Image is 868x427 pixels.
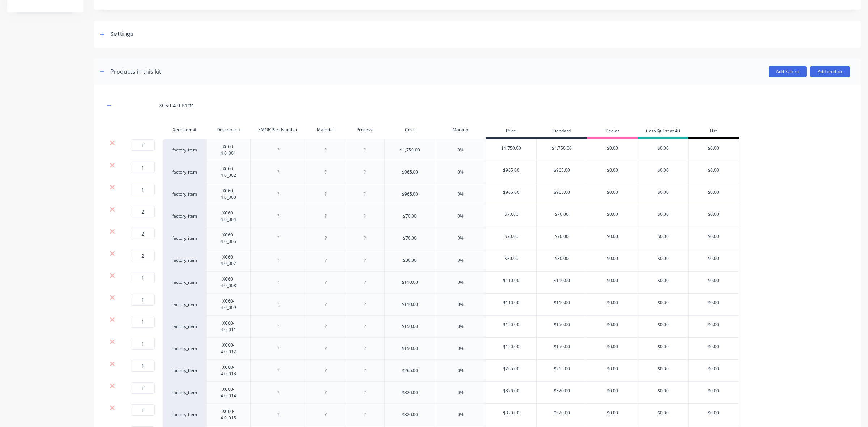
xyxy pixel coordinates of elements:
[131,382,155,394] input: ?
[537,404,587,422] div: $320.00
[688,124,739,139] div: List
[458,235,464,242] div: 0%
[587,205,638,223] div: $0.00
[435,123,486,137] div: Markup
[689,404,739,422] div: $0.00
[131,184,155,195] input: ?
[537,316,587,334] div: $150.00
[209,142,247,158] div: XC60-4.0_001
[131,162,155,173] input: ?
[537,139,587,157] div: $1,750.00
[402,389,418,396] div: $320.00
[689,161,739,179] div: $0.00
[402,345,418,352] div: $150.00
[163,249,206,272] div: factory_item
[638,382,688,400] div: $0.00
[131,360,155,372] input: ?
[638,338,688,356] div: $0.00
[486,183,537,201] div: $965.00
[163,404,206,426] div: factory_item
[131,139,155,151] input: ?
[689,227,739,245] div: $0.00
[638,183,688,201] div: $0.00
[458,191,464,197] div: 0%
[206,123,250,137] div: Description
[689,294,739,312] div: $0.00
[402,323,418,330] div: $150.00
[486,249,537,268] div: $30.00
[689,205,739,223] div: $0.00
[209,363,247,379] div: XC60-4.0_013
[689,316,739,334] div: $0.00
[209,230,247,246] div: XC60-4.0_005
[638,139,688,157] div: $0.00
[458,213,464,219] div: 0%
[163,161,206,183] div: factory_item
[458,411,464,418] div: 0%
[638,272,688,290] div: $0.00
[486,404,537,422] div: $320.00
[458,279,464,286] div: 0%
[810,66,850,77] button: Add product
[689,139,739,157] div: $0.00
[689,183,739,201] div: $0.00
[209,296,247,312] div: XC60-4.0_009
[209,341,247,356] div: XC60-4.0_012
[250,123,306,137] div: XMOR Part Number
[403,235,417,242] div: $70.00
[486,294,537,312] div: $110.00
[110,67,161,76] div: Products in this kit
[587,124,638,139] div: Dealer
[537,360,587,378] div: $265.00
[537,161,587,179] div: $965.00
[587,249,638,268] div: $0.00
[486,360,537,378] div: $265.00
[537,205,587,223] div: $70.00
[638,316,688,334] div: $0.00
[345,123,384,137] div: Process
[587,316,638,334] div: $0.00
[131,404,155,416] input: ?
[486,227,537,245] div: $70.00
[403,213,417,219] div: $70.00
[458,147,464,153] div: 0%
[163,205,206,227] div: factory_item
[402,367,418,374] div: $265.00
[587,294,638,312] div: $0.00
[587,139,638,157] div: $0.00
[638,161,688,179] div: $0.00
[638,205,688,223] div: $0.00
[587,227,638,245] div: $0.00
[689,272,739,290] div: $0.00
[131,272,155,283] input: ?
[209,186,247,202] div: XC60-4.0_003
[209,252,247,268] div: XC60-4.0_007
[689,382,739,400] div: $0.00
[402,191,418,197] div: $965.00
[163,123,206,137] div: Xero Item #
[131,206,155,217] input: ?
[400,147,420,153] div: $1,750.00
[163,183,206,205] div: factory_item
[486,161,537,179] div: $965.00
[587,272,638,290] div: $0.00
[458,257,464,264] div: 0%
[209,407,247,423] div: XC60-4.0_015
[486,316,537,334] div: $150.00
[587,161,638,179] div: $0.00
[587,360,638,378] div: $0.00
[537,227,587,245] div: $70.00
[131,228,155,239] input: ?
[131,316,155,328] input: ?
[537,294,587,312] div: $110.00
[486,272,537,290] div: $110.00
[486,338,537,356] div: $150.00
[458,345,464,352] div: 0%
[537,272,587,290] div: $110.00
[458,169,464,175] div: 0%
[209,164,247,180] div: XC60-4.0_002
[587,338,638,356] div: $0.00
[486,139,537,157] div: $1,750.00
[689,360,739,378] div: $0.00
[536,124,587,139] div: Standard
